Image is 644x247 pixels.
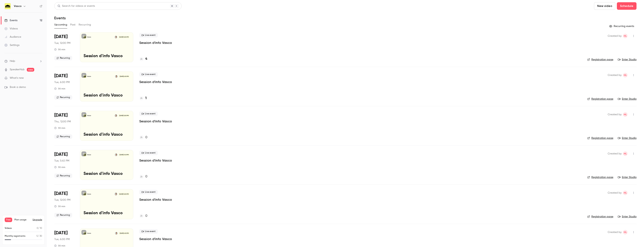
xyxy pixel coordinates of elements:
p: / 10 [37,227,42,230]
a: Registration page [587,215,613,219]
span: Marin Lemay [623,230,628,234]
span: [DATE] 12:00 PM [118,36,130,38]
span: Tue, 6:00 PM [54,237,70,241]
h4: 0 [145,135,147,140]
a: Registration page [587,136,613,140]
span: [DATE] 5:45 PM [118,153,130,156]
p: Vasco [87,115,91,117]
img: Mathieu Guerchoux [115,36,117,38]
p: Session d'info Vasco [83,93,130,98]
div: Events [4,19,17,22]
h6: Vasco [14,4,22,8]
a: Session d'info VascoVascoMathieu Guerchoux[DATE] 12:00 PMSession d'info Vasco [80,32,133,62]
div: 30 min [54,87,65,90]
span: Marin Lemay [623,191,628,195]
a: Enter Studio [618,97,637,101]
span: [DATE] [54,73,68,79]
button: New video [594,2,615,10]
span: [DATE] [54,151,68,157]
a: Enter Studio [618,58,637,61]
a: Session d'info Vasco [139,197,172,202]
a: Session d'info Vasco [139,40,172,45]
a: Enter Studio [618,136,637,140]
div: Oct 14 Tue, 5:45 PM (Europe/Paris) [54,150,74,180]
span: Created by [608,191,622,195]
img: Mathieu Guerchoux [115,232,118,235]
span: ML [624,151,627,156]
span: Recurring [54,95,72,100]
span: Live event [139,72,158,77]
span: Tue, 6:00 PM [54,80,70,84]
span: ML [624,230,627,234]
span: Tue, 5:45 PM [54,159,69,163]
span: Recurring [54,213,72,217]
span: Help [10,59,15,63]
span: Marin Lemay [623,73,628,77]
div: 30 min [54,205,65,208]
span: new [27,68,34,72]
button: Schedule [617,2,637,10]
p: Session d'info Vasco [139,80,172,84]
span: Tue, 12:00 PM [54,41,70,45]
span: ML [624,73,627,77]
span: Created by [608,73,622,77]
p: Vasco [87,36,91,38]
span: Recurring [54,56,72,60]
span: Book a demo [10,85,26,89]
span: Live event [139,112,158,116]
div: 30 min [54,48,65,51]
p: Vasco [87,193,91,195]
a: 0 [139,174,147,179]
span: ML [624,191,627,195]
span: Recurring [54,134,72,139]
p: Session d'info Vasco [139,237,172,241]
a: 1 [139,96,147,101]
span: [DATE] 6:00 PM [119,232,130,235]
p: Session d'info Vasco [83,211,130,216]
p: Vasco [87,154,91,156]
h4: 0 [145,174,147,179]
div: Audience [4,35,21,39]
img: Mathieu Guerchoux [115,193,117,195]
div: Videos [4,27,18,31]
span: Free [5,218,12,222]
div: Search for videos or events [57,4,95,8]
a: 0 [139,135,147,140]
a: Session d'info Vasco [139,158,172,163]
a: Enter Studio [618,215,637,219]
div: Settings [4,43,19,47]
p: Session d'info Vasco [83,132,130,137]
span: Created by [608,151,622,156]
a: Enter Studio [618,175,637,179]
iframe: Noticeable Trigger [38,76,42,80]
span: Live event [139,33,158,37]
p: Monthly registrants [5,234,25,238]
div: 30 min [54,166,65,169]
button: Upcoming [54,22,67,28]
span: ML [624,34,627,38]
p: Videos [5,227,12,230]
span: Marin Lemay [623,34,628,38]
a: Session d'info VascoVascoMathieu Guerchoux[DATE] 5:45 PMSession d'info Vasco [80,150,133,180]
li: help-dropdown-opener [4,59,42,63]
p: Session d'info Vasco [83,171,130,176]
p: Vasco [87,76,91,77]
span: Marin Lemay [623,112,628,117]
span: 0 [37,227,38,229]
div: Sep 23 Tue, 12:00 PM (Europe/Paris) [54,32,74,62]
button: Recurring [79,22,91,28]
a: Session d'info VascoVascoMathieu Guerchoux[DATE] 12:00 PMSession d'info Vasco [80,111,133,141]
span: Recurring [54,174,72,178]
button: Past [70,22,76,28]
span: [DATE] 6:00 PM [119,75,130,78]
a: 0 [139,213,147,219]
div: Sep 30 Tue, 6:00 PM (Europe/Paris) [54,71,74,101]
span: Created by [608,230,622,234]
span: ML [624,112,627,117]
span: [DATE] 12:00 PM [118,114,130,117]
img: Vasco [5,3,11,9]
span: Live event [139,151,158,155]
p: Session d'info Vasco [139,119,172,123]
